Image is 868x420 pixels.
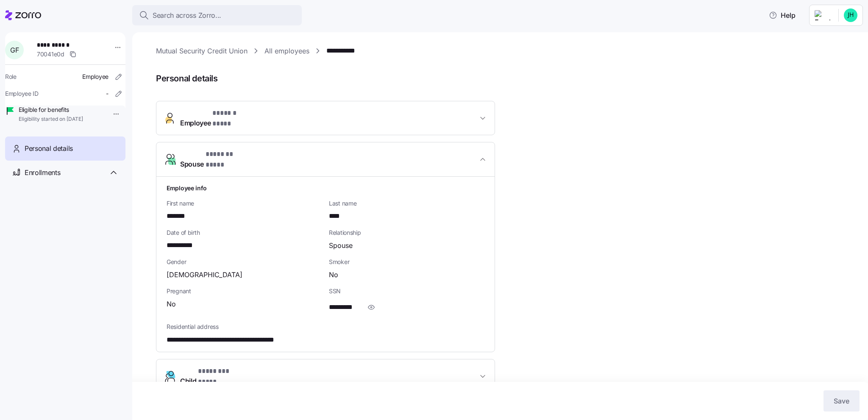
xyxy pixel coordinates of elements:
[10,47,19,53] span: G F
[823,390,860,412] button: Save
[82,72,108,81] span: Employee
[37,50,64,58] span: 70041e0d
[5,72,17,81] span: Role
[25,167,60,178] span: Enrollments
[329,199,484,208] span: Last name
[329,258,484,266] span: Smoker
[329,228,484,237] span: Relationship
[156,46,248,56] a: Mutual Security Credit Union
[769,10,796,20] span: Help
[167,184,484,192] h1: Employee info
[329,287,484,295] span: SSN
[153,10,221,21] span: Search across Zorro...
[762,7,802,24] button: Help
[167,258,322,266] span: Gender
[180,108,256,128] span: Employee
[167,287,322,295] span: Pregnant
[834,396,849,406] span: Save
[180,366,245,387] span: Child
[329,240,353,251] span: Spouse
[156,72,856,86] span: Personal details
[167,299,176,309] span: No
[844,8,857,22] img: 8c8e6c77ffa765d09eea4464d202a615
[19,106,83,114] span: Eligible for benefits
[180,149,249,170] span: Spouse
[815,10,832,20] img: Employer logo
[19,116,83,123] span: Eligibility started on [DATE]
[5,89,39,98] span: Employee ID
[132,5,302,25] button: Search across Zorro...
[25,143,73,154] span: Personal details
[167,323,484,331] span: Residential address
[167,228,322,237] span: Date of birth
[167,199,322,208] span: First name
[106,89,108,98] span: -
[167,270,242,280] span: [DEMOGRAPHIC_DATA]
[329,270,338,280] span: No
[264,46,309,56] a: All employees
